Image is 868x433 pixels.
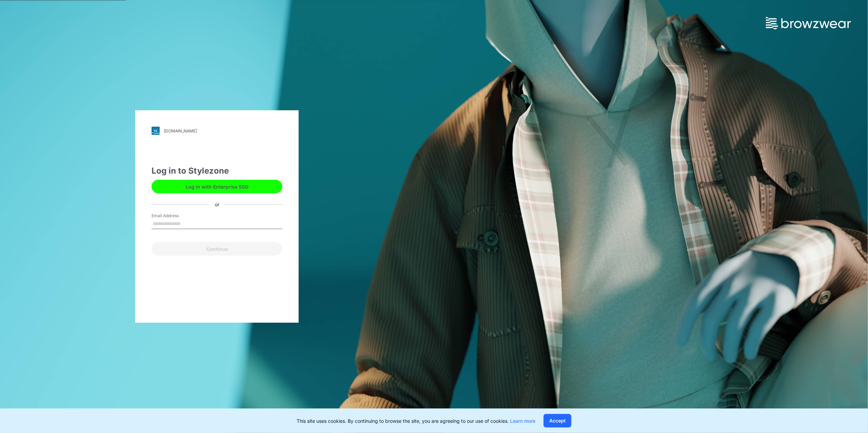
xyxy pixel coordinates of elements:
[152,127,282,135] a: [DOMAIN_NAME]
[297,417,535,424] p: This site uses cookies. By continuing to browse the site, you are agreeing to our use of cookies.
[152,127,160,135] img: svg+xml;base64,PHN2ZyB3aWR0aD0iMjgiIGhlaWdodD0iMjgiIHZpZXdCb3g9IjAgMCAyOCAyOCIgZmlsbD0ibm9uZSIgeG...
[209,201,225,208] div: or
[766,17,851,29] img: browzwear-logo.73288ffb.svg
[510,418,535,424] a: Learn more
[152,213,199,219] label: Email Address
[152,165,282,177] div: Log in to Stylezone
[164,128,197,133] div: [DOMAIN_NAME]
[152,180,282,193] button: Log in with Enterprise SSO
[543,414,571,428] button: Accept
